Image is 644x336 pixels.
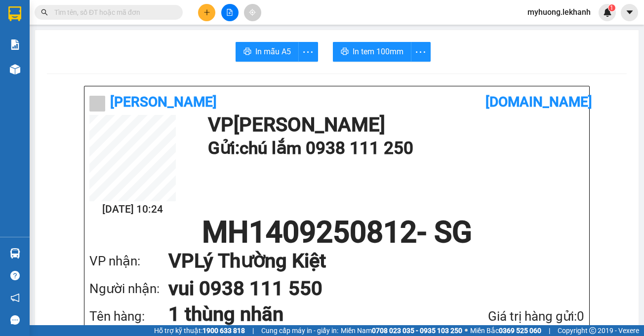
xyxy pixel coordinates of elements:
[372,327,462,335] strong: 0708 023 035 - 0935 103 250
[249,9,256,16] span: aim
[411,46,430,58] span: more
[10,315,20,325] span: message
[202,327,245,335] strong: 1900 633 818
[603,8,612,17] img: icon-new-feature
[208,115,579,135] h1: VP [PERSON_NAME]
[298,42,318,62] button: more
[411,42,431,62] button: more
[54,7,171,18] input: Tìm tên, số ĐT hoặc mã đơn
[198,4,215,21] button: plus
[168,275,564,302] h1: vui 0938 111 550
[226,9,233,16] span: file-add
[41,9,48,16] span: search
[10,39,20,50] img: solution-icon
[625,8,634,17] span: caret-down
[520,6,599,18] span: myhuong.lekhanh
[8,6,21,21] img: logo-vxr
[236,42,299,62] button: printerIn mẫu A5
[499,327,541,335] strong: 0369 525 060
[89,201,176,218] h2: [DATE] 10:24
[589,327,596,334] span: copyright
[243,47,251,57] span: printer
[621,4,638,21] button: caret-down
[89,218,584,247] h1: MH1409250812 - SG
[465,329,468,333] span: ⚪️
[221,4,239,21] button: file-add
[208,135,579,162] h1: Gửi: chú lắm 0938 111 250
[10,271,20,280] span: question-circle
[244,4,261,21] button: aim
[252,325,254,336] span: |
[341,325,462,336] span: Miền Nam
[436,306,584,327] div: Giá trị hàng gửi: 0
[154,325,245,336] span: Hỗ trợ kỹ thuật:
[341,47,349,57] span: printer
[549,325,550,336] span: |
[261,325,338,336] span: Cung cấp máy in - giấy in:
[10,293,20,302] span: notification
[89,306,168,327] div: Tên hàng:
[610,4,613,11] span: 1
[203,9,210,16] span: plus
[255,45,291,58] span: In mẫu A5
[299,46,318,58] span: more
[333,42,411,62] button: printerIn tem 100mm
[110,94,217,110] b: [PERSON_NAME]
[608,4,615,11] sup: 1
[168,247,564,275] h1: VP Lý Thường Kiệt
[10,64,20,75] img: warehouse-icon
[353,45,403,58] span: In tem 100mm
[89,251,168,271] div: VP nhận:
[10,248,20,259] img: warehouse-icon
[470,325,541,336] span: Miền Bắc
[89,279,168,299] div: Người nhận:
[168,302,436,326] h1: 1 thùng nhãn
[485,94,592,110] b: [DOMAIN_NAME]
